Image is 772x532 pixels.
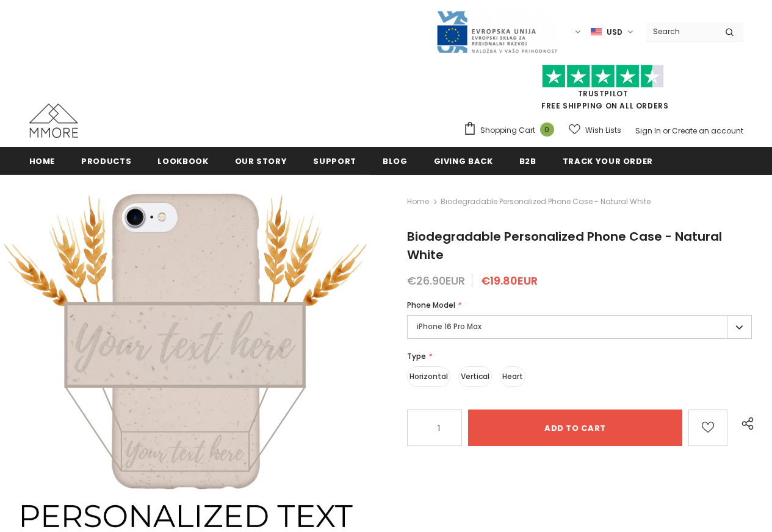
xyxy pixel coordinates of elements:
span: Shopping Cart [480,124,535,137]
span: B2B [519,155,536,167]
span: FREE SHIPPING ON ALL ORDERS [463,70,743,111]
a: Home [407,194,429,209]
span: Blog [383,155,408,167]
a: Lookbook [157,147,208,174]
span: support [313,155,356,167]
span: Phone Model [407,300,455,310]
span: Track your order [563,155,653,167]
img: MMORE Cases [29,104,78,138]
label: iPhone 16 Pro Max [407,315,752,339]
span: Our Story [235,155,287,167]
a: Javni Razpis [436,26,558,37]
a: Giving back [434,147,493,174]
a: Sign In [635,126,661,136]
img: USD [591,27,602,37]
label: Vertical [458,366,492,387]
a: Track your order [563,147,653,174]
span: 0 [540,122,554,137]
a: support [313,147,356,174]
input: Search Site [646,23,716,40]
span: €26.90EUR [407,273,465,288]
label: Heart [500,366,525,387]
span: Home [29,155,56,167]
span: Wish Lists [585,124,621,137]
a: B2B [519,147,536,174]
a: Trustpilot [578,88,629,99]
a: Blog [383,147,408,174]
a: Create an account [672,126,743,136]
a: Shopping Cart 0 [463,121,560,140]
img: Trust Pilot Stars [542,65,664,88]
a: Our Story [235,147,287,174]
span: Biodegradable Personalized Phone Case - Natural White [441,194,651,209]
span: Biodegradable Personalized Phone Case - Natural White [407,228,722,263]
span: €19.80EUR [481,273,538,288]
span: Type [407,351,426,361]
span: Products [81,155,131,167]
a: Products [81,147,131,174]
a: Home [29,147,56,174]
label: Horizontal [407,366,450,387]
span: USD [607,26,622,38]
span: Lookbook [157,155,208,167]
span: or [663,126,670,136]
span: Giving back [434,155,493,167]
img: Javni Razpis [436,10,558,54]
input: Add to cart [468,410,682,446]
a: Wish Lists [569,119,621,141]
